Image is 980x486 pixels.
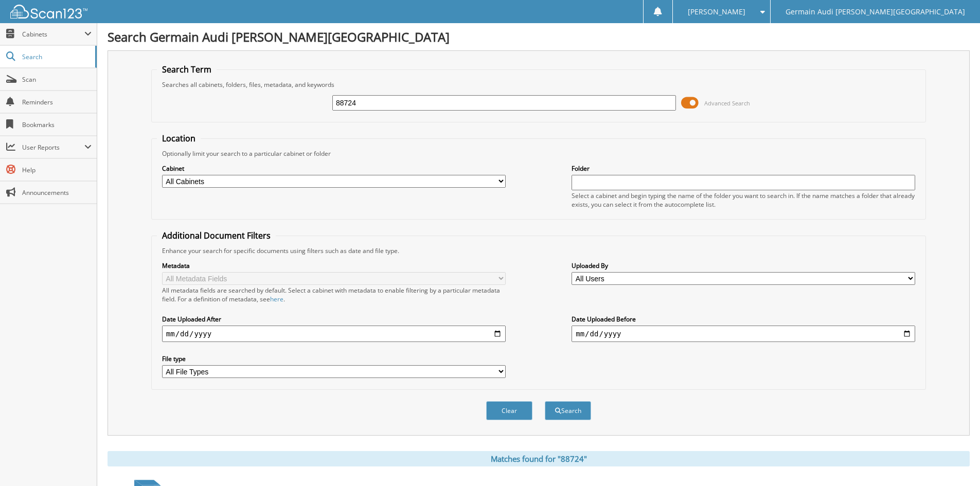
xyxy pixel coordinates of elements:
legend: Location [157,133,201,144]
span: Announcements [22,188,92,197]
button: Search [545,401,591,420]
div: Matches found for "88724" [108,451,970,466]
label: Uploaded By [572,261,915,270]
input: start [162,326,506,342]
label: Cabinet [162,164,506,173]
span: Search [22,52,90,61]
span: Scan [22,75,92,84]
span: User Reports [22,143,84,152]
span: Help [22,166,92,174]
label: Date Uploaded After [162,315,506,323]
legend: Search Term [157,64,217,75]
div: Searches all cabinets, folders, files, metadata, and keywords [157,80,920,89]
span: Bookmarks [22,120,92,129]
span: Germain Audi [PERSON_NAME][GEOGRAPHIC_DATA] [786,9,965,15]
span: Cabinets [22,30,84,39]
img: scan123-logo-white.svg [10,5,87,19]
div: Optionally limit your search to a particular cabinet or folder [157,149,920,158]
div: Select a cabinet and begin typing the name of the folder you want to search in. If the name match... [572,191,915,209]
label: Date Uploaded Before [572,315,915,323]
label: File type [162,354,506,363]
legend: Additional Document Filters [157,230,276,241]
a: here [270,295,283,303]
span: Advanced Search [704,99,750,107]
span: [PERSON_NAME] [688,9,745,15]
label: Folder [572,164,915,173]
div: Enhance your search for specific documents using filters such as date and file type. [157,246,920,255]
div: All metadata fields are searched by default. Select a cabinet with metadata to enable filtering b... [162,286,506,303]
h1: Search Germain Audi [PERSON_NAME][GEOGRAPHIC_DATA] [108,28,970,45]
button: Clear [486,401,532,420]
input: end [572,326,915,342]
span: Reminders [22,98,92,106]
label: Metadata [162,261,506,270]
